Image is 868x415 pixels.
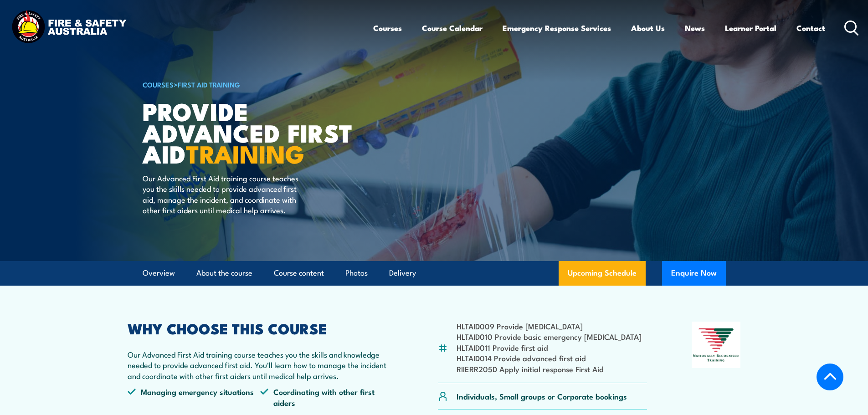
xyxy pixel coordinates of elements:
a: Photos [345,261,368,285]
img: Nationally Recognised Training logo. [692,322,741,368]
a: Learner Portal [725,16,776,40]
li: HLTAID014 Provide advanced first aid [457,353,642,363]
a: About the course [196,261,252,285]
a: Upcoming Schedule [559,261,646,286]
li: HLTAID009 Provide [MEDICAL_DATA] [457,321,642,331]
li: Coordinating with other first aiders [260,386,393,408]
a: Overview [143,261,175,285]
a: Emergency Response Services [503,16,611,40]
a: About Us [631,16,665,40]
p: Our Advanced First Aid training course teaches you the skills needed to provide advanced first ai... [143,173,309,215]
li: HLTAID011 Provide first aid [457,342,642,353]
h1: Provide Advanced First Aid [143,100,368,164]
a: First Aid Training [178,79,240,89]
a: Courses [373,16,402,40]
p: Our Advanced First Aid training course teaches you the skills and knowledge needed to provide adv... [128,349,394,381]
h2: WHY CHOOSE THIS COURSE [128,322,394,334]
a: Course content [274,261,324,285]
li: HLTAID010 Provide basic emergency [MEDICAL_DATA] [457,331,642,342]
li: Managing emergency situations [128,386,261,408]
button: Enquire Now [662,261,726,286]
p: Individuals, Small groups or Corporate bookings [457,391,627,401]
a: Course Calendar [422,16,483,40]
li: RIIERR205D Apply initial response First Aid [457,364,642,374]
a: Contact [796,16,825,40]
a: News [685,16,705,40]
h6: > [143,79,368,90]
a: COURSES [143,79,174,89]
a: Delivery [389,261,416,285]
strong: TRAINING [186,134,304,172]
